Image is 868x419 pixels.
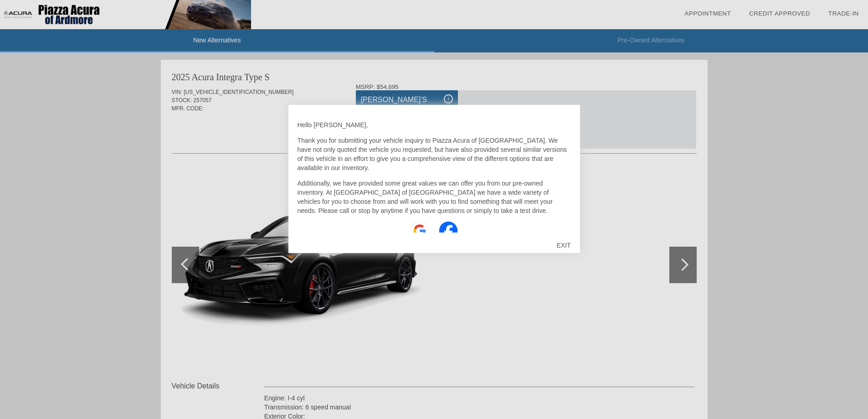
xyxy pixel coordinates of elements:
[298,136,571,172] p: Thank you for submitting your vehicle inquiry to Piazza Acura of [GEOGRAPHIC_DATA]. We have not o...
[411,222,429,240] img: Google Icon
[298,179,571,215] p: Additionally, we have provided some great values we can offer you from our pre-owned inventory. A...
[547,232,580,259] div: EXIT
[684,10,731,17] a: Appointment
[439,222,457,240] img: Facebook Icon
[298,120,571,129] p: Hello [PERSON_NAME],
[828,10,859,17] a: Trade-In
[749,10,810,17] a: Credit Approved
